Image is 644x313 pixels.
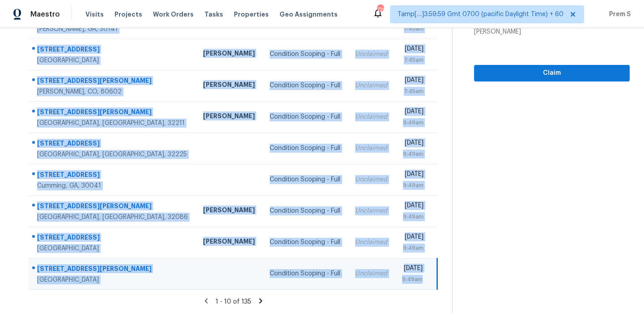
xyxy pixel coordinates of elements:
[37,56,189,65] div: [GEOGRAPHIC_DATA]
[355,112,388,121] div: Unclaimed
[37,150,189,159] div: [GEOGRAPHIC_DATA], [GEOGRAPHIC_DATA], 32225
[234,10,269,19] span: Properties
[37,107,189,119] div: [STREET_ADDRESS][PERSON_NAME]
[355,144,388,153] div: Unclaimed
[355,269,388,278] div: Unclaimed
[474,65,630,81] button: Claim
[203,111,255,123] div: [PERSON_NAME]
[402,264,423,275] div: [DATE]
[402,118,424,127] div: 9:49am
[203,80,255,91] div: [PERSON_NAME]
[270,50,341,59] div: Condition Scoping - Full
[398,10,563,19] span: Tamp[…]3:59:59 Gmt 0700 (pacific Daylight Time) + 60
[402,275,423,284] div: 9:49am
[85,10,104,19] span: Visits
[270,238,341,247] div: Condition Scoping - Full
[204,11,223,17] span: Tasks
[37,119,189,128] div: [GEOGRAPHIC_DATA], [GEOGRAPHIC_DATA], 32211
[216,299,251,305] span: 1 - 10 of 135
[402,201,424,212] div: [DATE]
[270,81,341,90] div: Condition Scoping - Full
[30,10,60,19] span: Maestro
[402,170,424,181] div: [DATE]
[37,202,189,213] div: [STREET_ADDRESS][PERSON_NAME]
[280,10,338,19] span: Geo Assignments
[37,181,189,190] div: Cumming, GA, 30041
[377,5,383,14] div: 728
[270,175,341,184] div: Condition Scoping - Full
[37,25,189,34] div: [PERSON_NAME], GA, 30141
[355,175,388,184] div: Unclaimed
[37,264,189,275] div: [STREET_ADDRESS][PERSON_NAME]
[402,181,424,190] div: 9:49am
[402,56,424,64] div: 7:45am
[270,112,341,121] div: Condition Scoping - Full
[355,50,388,59] div: Unclaimed
[402,87,424,96] div: 7:45am
[114,10,142,19] span: Projects
[402,150,424,159] div: 9:49am
[37,45,189,56] div: [STREET_ADDRESS]
[355,238,388,247] div: Unclaimed
[402,138,424,150] div: [DATE]
[270,144,341,153] div: Condition Scoping - Full
[402,44,424,56] div: [DATE]
[606,10,631,19] span: Prem S
[203,49,255,60] div: [PERSON_NAME]
[203,206,255,217] div: [PERSON_NAME]
[402,24,424,33] div: 7:45am
[402,107,424,118] div: [DATE]
[37,275,189,284] div: [GEOGRAPHIC_DATA]
[402,212,424,221] div: 9:49am
[153,10,194,19] span: Work Orders
[270,269,341,278] div: Condition Scoping - Full
[203,237,255,248] div: [PERSON_NAME]
[37,170,189,181] div: [STREET_ADDRESS]
[270,206,341,215] div: Condition Scoping - Full
[37,139,189,150] div: [STREET_ADDRESS]
[37,213,189,222] div: [GEOGRAPHIC_DATA], [GEOGRAPHIC_DATA], 32086
[355,81,388,90] div: Unclaimed
[37,244,189,253] div: [GEOGRAPHIC_DATA]
[402,76,424,87] div: [DATE]
[474,27,535,36] div: [PERSON_NAME]
[402,232,424,244] div: [DATE]
[37,87,189,96] div: [PERSON_NAME], CO, 80602
[355,206,388,215] div: Unclaimed
[481,68,623,79] span: Claim
[402,244,424,253] div: 9:49am
[37,76,189,87] div: [STREET_ADDRESS][PERSON_NAME]
[37,233,189,244] div: [STREET_ADDRESS]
